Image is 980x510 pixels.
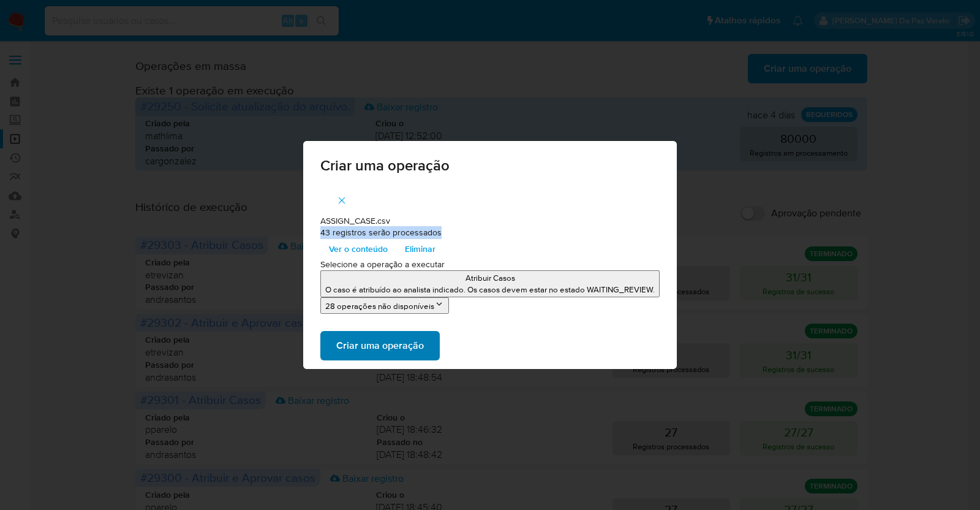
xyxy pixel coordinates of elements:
[329,240,388,257] span: Ver o conteúdo
[320,297,449,314] button: 28 operações não disponíveis
[396,239,444,259] button: Eliminar
[336,332,424,359] span: Criar uma operação
[320,158,660,173] span: Criar uma operação
[320,215,660,227] p: ASSIGN_CASE.csv
[325,284,655,295] p: O caso é atribuído ao analista indicado. Os casos devem estar no estado WAITING_REVIEW.
[320,259,660,271] p: Selecione a operação a executar
[325,272,655,284] p: Atribuir Casos
[320,270,660,297] button: Atribuir CasosO caso é atribuído ao analista indicado. Os casos devem estar no estado WAITING_REV...
[320,331,440,360] button: Criar uma operação
[320,239,396,259] button: Ver o conteúdo
[405,240,435,257] span: Eliminar
[320,227,660,239] p: 43 registros serão processados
